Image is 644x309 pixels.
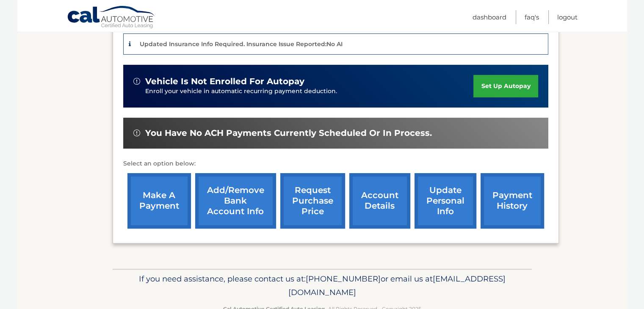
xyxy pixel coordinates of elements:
[525,10,539,24] a: FAQ's
[140,40,343,48] p: Updated Insurance Info Required. Insurance Issue Reported:No AI
[557,10,578,24] a: Logout
[67,6,156,30] a: Cal Automotive
[473,75,538,97] a: set up autopay
[133,130,140,136] img: alert-white.svg
[123,159,548,169] p: Select an option below:
[280,173,345,229] a: request purchase price
[133,78,140,85] img: alert-white.svg
[145,128,432,138] span: You have no ACH payments currently scheduled or in process.
[195,173,276,229] a: Add/Remove bank account info
[473,10,506,24] a: Dashboard
[306,274,381,284] span: [PHONE_NUMBER]
[118,272,526,299] p: If you need assistance, please contact us at: or email us at
[127,173,191,229] a: make a payment
[349,173,410,229] a: account details
[481,173,544,229] a: payment history
[415,173,476,229] a: update personal info
[145,87,474,96] p: Enroll your vehicle in automatic recurring payment deduction.
[145,76,304,87] span: vehicle is not enrolled for autopay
